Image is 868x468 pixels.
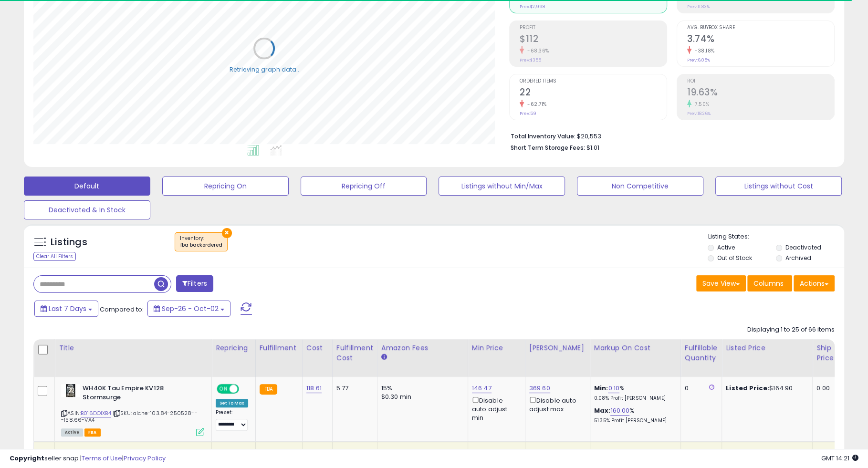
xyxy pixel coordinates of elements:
[717,254,752,262] label: Out of Stock
[590,339,680,377] th: The percentage added to the cost of goods (COGS) that forms the calculator for Min & Max prices.
[524,101,547,108] small: -62.71%
[24,177,150,196] button: Default
[34,301,98,317] button: Last 7 Days
[687,25,834,31] span: Avg. Buybox Share
[726,343,808,353] div: Listed Price
[147,301,230,317] button: Sep-26 - Oct-02
[586,143,599,152] span: $1.01
[520,111,536,116] small: Prev: 59
[381,353,387,362] small: Amazon Fees.
[10,454,166,463] div: seller snap | |
[520,33,667,46] h2: $112
[747,275,792,291] button: Columns
[306,343,328,353] div: Cost
[260,343,298,353] div: Fulfillment
[81,409,111,417] a: B016DOIXB4
[238,385,253,393] span: OFF
[594,406,611,415] b: Max:
[33,252,76,261] div: Clear All Filters
[511,132,575,140] b: Total Inventory Value:
[794,275,835,291] button: Actions
[726,384,769,393] b: Listed Price:
[24,200,150,219] button: Deactivated & In Stock
[687,87,834,100] h2: 19.63%
[685,384,714,393] div: 0
[753,279,784,288] span: Columns
[51,236,87,249] h5: Listings
[520,87,667,100] h2: 22
[381,384,460,393] div: 15%
[610,406,629,416] a: 160.00
[472,343,521,353] div: Min Price
[691,47,715,54] small: -38.18%
[180,242,222,249] div: fba backordered
[529,384,550,393] a: 369.60
[687,33,834,46] h2: 3.74%
[222,228,232,238] button: ×
[708,232,844,241] p: Listing States:
[472,384,492,393] a: 146.47
[49,304,86,313] span: Last 7 Days
[511,130,827,141] li: $20,553
[381,343,464,353] div: Amazon Fees
[687,57,710,63] small: Prev: 6.05%
[685,343,718,363] div: Fulfillable Quantity
[176,275,213,292] button: Filters
[715,177,842,196] button: Listings without Cost
[306,384,322,393] a: 118.61
[520,57,541,63] small: Prev: $355
[687,111,711,116] small: Prev: 18.26%
[691,101,710,108] small: 7.50%
[821,454,858,463] span: 2025-10-10 14:21 GMT
[520,79,667,84] span: Ordered Items
[61,428,83,437] span: All listings currently available for purchase on Amazon
[336,343,373,363] div: Fulfillment Cost
[10,454,44,463] strong: Copyright
[61,409,198,424] span: | SKU: alche-103.84-250528---158.66-VA4
[229,65,299,73] div: Retrieving graph data..
[594,417,673,424] p: 51.35% Profit [PERSON_NAME]
[59,343,208,353] div: Title
[100,305,144,314] span: Compared to:
[83,384,199,404] b: WH40K Tau Empire KV128 Stormsurge
[216,409,248,431] div: Preset:
[524,47,549,54] small: -68.36%
[594,384,673,402] div: %
[381,393,460,401] div: $0.30 min
[608,384,619,393] a: 0.10
[726,384,805,393] div: $164.90
[162,177,289,196] button: Repricing On
[82,454,122,463] a: Terms of Use
[84,428,101,437] span: FBA
[520,25,667,31] span: Profit
[577,177,703,196] button: Non Competitive
[529,395,583,414] div: Disable auto adjust max
[260,384,277,395] small: FBA
[816,343,836,363] div: Ship Price
[816,384,832,393] div: 0.00
[124,454,166,463] a: Privacy Policy
[301,177,427,196] button: Repricing Off
[529,343,586,353] div: [PERSON_NAME]
[785,243,821,251] label: Deactivated
[520,4,545,10] small: Prev: $2,998
[216,399,248,407] div: Set To Max
[180,235,222,249] span: Inventory :
[696,275,746,291] button: Save View
[216,343,251,353] div: Repricing
[336,384,370,393] div: 5.77
[717,243,735,251] label: Active
[61,384,204,435] div: ASIN:
[472,395,518,422] div: Disable auto adjust min
[594,406,673,424] div: %
[162,304,219,313] span: Sep-26 - Oct-02
[747,325,835,334] div: Displaying 1 to 25 of 66 items
[687,4,710,10] small: Prev: 11.83%
[785,254,811,262] label: Archived
[511,144,585,152] b: Short Term Storage Fees:
[687,79,834,84] span: ROI
[594,343,677,353] div: Markup on Cost
[594,384,608,393] b: Min:
[218,385,230,393] span: ON
[439,177,565,196] button: Listings without Min/Max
